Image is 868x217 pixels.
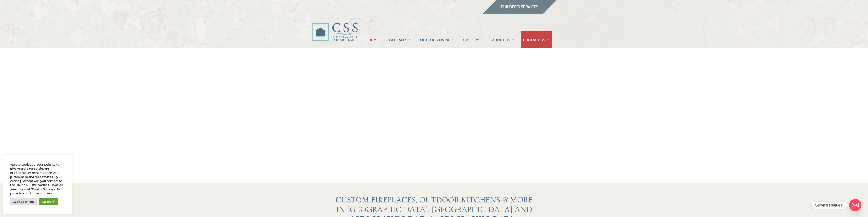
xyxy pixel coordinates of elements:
div: We use cookies on our website to give you the most relevant experience by remembering your prefer... [10,162,65,195]
a: Cookie Settings [10,198,37,205]
a: FIREPLACES [387,31,412,48]
a: ABOUT US [492,31,515,48]
a: GALLERY [463,31,484,48]
a: Accept All [39,198,58,205]
a: builder services construction supply [483,9,557,15]
a: CONTACT US [523,31,550,48]
a: Email [849,199,861,211]
a: OUTDOOR LIVING [420,31,455,48]
img: CSS Fireplaces & Outdoor Living (Formerly Construction Solutions & Supply)- Jacksonville Ormond B... [311,10,358,43]
a: HOME [368,31,379,48]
